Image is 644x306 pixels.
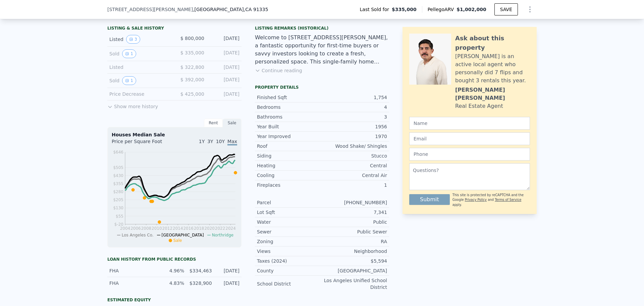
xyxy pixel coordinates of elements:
[114,222,123,227] tspan: $-20
[109,280,157,287] div: FHA
[107,100,158,110] button: Show more history
[199,139,205,144] span: 1Y
[257,94,322,101] div: Finished Sqft
[455,86,530,102] div: [PERSON_NAME] [PERSON_NAME]
[210,76,239,85] div: [DATE]
[113,150,123,155] tspan: $646
[122,49,136,58] button: View historical data
[180,64,204,70] span: $ 322,800
[465,198,487,202] a: Privacy Policy
[494,3,518,15] button: SAVE
[113,181,123,186] tspan: $355
[455,102,503,110] div: Real Estate Agent
[255,85,389,90] div: Property details
[122,76,136,85] button: View historical data
[255,67,302,74] button: Continue reading
[322,143,387,149] div: Wood Shake/ Shingles
[257,104,322,111] div: Bedrooms
[257,123,322,130] div: Year Built
[107,26,241,32] div: LISTING & SALE HISTORY
[194,226,204,231] tspan: 2018
[180,50,204,55] span: $ 335,000
[257,143,322,149] div: Roof
[322,199,387,206] div: [PHONE_NUMBER]
[216,139,225,144] span: 10Y
[215,226,225,231] tspan: 2022
[495,198,521,202] a: Terms of Service
[109,64,169,71] div: Listed
[109,91,169,97] div: Price Decrease
[257,152,322,159] div: Siding
[120,226,130,231] tspan: 2004
[109,267,157,274] div: FHA
[109,49,169,58] div: Sold
[113,206,123,210] tspan: $130
[223,119,241,127] div: Sale
[244,7,268,12] span: , CA 91335
[113,165,123,170] tspan: $505
[257,228,322,235] div: Sewer
[322,228,387,235] div: Public Sewer
[322,209,387,216] div: 7,341
[457,7,486,12] span: $1,002,000
[360,6,392,13] span: Last Sold for
[204,119,223,127] div: Rent
[109,35,169,44] div: Listed
[322,152,387,159] div: Stucco
[116,214,123,219] tspan: $55
[210,91,239,97] div: [DATE]
[455,52,530,85] div: [PERSON_NAME] is an active local agent who personally did 7 flips and bought 3 rentals this year.
[225,226,236,231] tspan: 2024
[322,238,387,245] div: RA
[257,267,322,274] div: County
[322,248,387,255] div: Neighborhood
[113,198,123,202] tspan: $205
[173,226,183,231] tspan: 2014
[183,226,194,231] tspan: 2016
[409,117,530,130] input: Name
[212,233,233,237] span: Northridge
[227,139,237,145] span: Max
[455,34,530,52] div: Ask about this property
[257,280,322,287] div: School District
[428,6,457,13] span: Pellego ARV
[257,209,322,216] div: Lot Sqft
[322,133,387,140] div: 1970
[452,193,530,207] div: This site is protected by reCAPTCHA and the Google and apply.
[322,258,387,264] div: $5,594
[113,189,123,194] tspan: $280
[257,199,322,206] div: Parcel
[180,77,204,82] span: $ 392,000
[322,219,387,225] div: Public
[210,64,239,71] div: [DATE]
[152,226,162,231] tspan: 2010
[322,267,387,274] div: [GEOGRAPHIC_DATA]
[141,226,152,231] tspan: 2008
[255,26,389,31] div: Listing Remarks (Historical)
[257,172,322,179] div: Cooling
[107,297,241,303] div: Estimated Equity
[162,226,173,231] tspan: 2012
[161,267,184,274] div: 4.96%
[257,162,322,169] div: Heating
[257,258,322,264] div: Taxes (2024)
[180,91,204,97] span: $ 425,000
[257,133,322,140] div: Year Improved
[112,131,237,138] div: Houses Median Sale
[409,148,530,161] input: Phone
[180,36,204,41] span: $ 800,000
[126,35,140,44] button: View historical data
[173,238,182,243] span: Sale
[210,35,239,44] div: [DATE]
[204,226,215,231] tspan: 2020
[207,139,213,144] span: 3Y
[210,49,239,58] div: [DATE]
[257,238,322,245] div: Zoning
[161,280,184,287] div: 4.83%
[188,280,212,287] div: $328,900
[193,6,268,13] span: , [GEOGRAPHIC_DATA]
[409,194,450,205] button: Submit
[122,233,154,237] span: Los Angeles Co.
[107,257,241,262] div: Loan history from public records
[257,114,322,120] div: Bathrooms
